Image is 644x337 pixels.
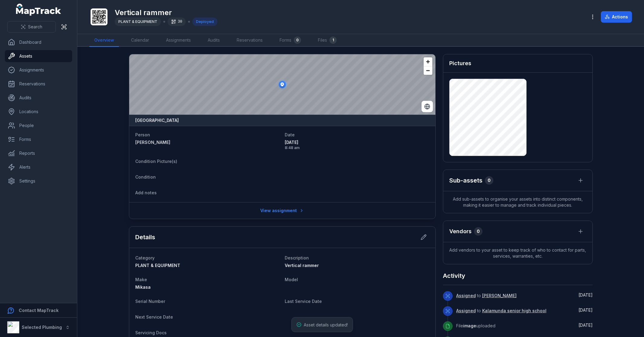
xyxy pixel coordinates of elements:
[443,191,592,213] span: Add sub-assets to organise your assets into distinct components, making it easier to manage and t...
[118,19,157,24] span: PLANT & EQUIPMENT
[5,50,72,62] a: Assets
[135,277,147,282] span: Make
[135,174,156,180] span: Condition
[449,176,482,185] h2: Sub-assets
[5,147,72,159] a: Reports
[474,227,482,236] div: 0
[485,176,493,185] div: 0
[443,242,592,264] span: Add vendors to your asset to keep track of who to contact for parts, services, warranties, etc.
[456,308,546,313] span: to
[304,322,348,327] span: Asset details updated!
[424,57,432,66] button: Zoom in
[5,64,72,76] a: Assignments
[5,119,72,132] a: People
[126,34,154,47] a: Calendar
[285,277,298,282] span: Model
[135,330,167,335] span: Servicing Docs
[421,101,433,112] button: Switch to Satellite View
[424,66,432,75] button: Zoom out
[5,175,72,187] a: Settings
[5,106,72,118] a: Locations
[294,37,301,44] div: 0
[135,159,177,164] span: Condition Picture(s)
[135,314,173,320] span: Next Service Date
[285,299,322,304] span: Last Service Date
[285,132,295,137] span: Date
[456,308,476,314] a: Assigned
[135,132,150,137] span: Person
[135,299,165,304] span: Serial Number
[89,34,119,47] a: Overview
[578,323,593,328] time: 4/3/2025, 2:29:06 PM
[285,145,429,150] span: 8:48 am
[19,308,59,313] strong: Contact MapTrack
[135,190,157,195] span: Add notes
[482,293,517,299] a: [PERSON_NAME]
[5,36,72,48] a: Dashboard
[578,292,593,297] span: [DATE]
[601,11,632,23] button: Actions
[115,8,217,17] h1: Vertical rammer
[168,17,186,26] div: 30
[22,325,62,330] strong: Selected Plumbing
[5,133,72,145] a: Forms
[135,285,151,290] span: Mikasa
[443,272,465,280] h2: Activity
[285,139,429,150] time: 5/9/2025, 8:48:20 AM
[285,139,429,145] span: [DATE]
[129,54,435,115] canvas: Map
[5,161,72,173] a: Alerts
[456,293,517,298] span: to
[285,263,319,268] span: Vertical rammer
[135,139,280,145] a: [PERSON_NAME]
[232,34,268,47] a: Reservations
[135,117,179,123] strong: [GEOGRAPHIC_DATA]
[16,4,61,16] a: MapTrack
[313,34,341,47] a: Files1
[161,34,196,47] a: Assignments
[5,92,72,104] a: Audits
[463,323,476,328] span: image
[456,293,476,299] a: Assigned
[578,323,593,328] span: [DATE]
[456,323,495,328] span: File uploaded
[482,308,546,314] a: Kalamunda senior high school
[203,34,225,47] a: Audits
[5,78,72,90] a: Reservations
[256,205,308,216] a: View assignment
[7,21,56,33] button: Search
[578,292,593,297] time: 5/9/2025, 8:48:20 AM
[449,59,471,68] h3: Pictures
[285,255,309,260] span: Description
[192,17,217,26] div: Deployed
[329,37,337,44] div: 1
[449,227,472,236] h3: Vendors
[275,34,306,47] a: Forms0
[28,24,42,30] span: Search
[135,233,155,241] h2: Details
[135,255,155,260] span: Category
[578,307,593,313] time: 4/3/2025, 2:29:14 PM
[135,263,180,268] span: PLANT & EQUIPMENT
[578,307,593,313] span: [DATE]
